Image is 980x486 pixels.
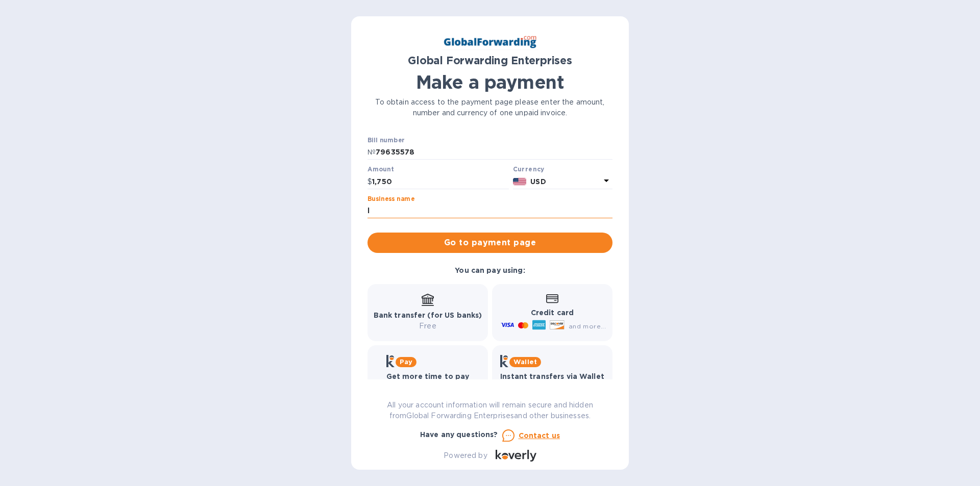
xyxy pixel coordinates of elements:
[367,203,612,219] input: Enter business name
[367,147,376,158] p: №
[386,372,470,380] b: Get more time to pay
[374,321,482,331] p: Free
[367,137,404,143] label: Bill number
[367,97,612,118] p: To obtain access to the payment page please enter the amount, number and currency of one unpaid i...
[376,145,612,160] input: Enter bill number
[500,372,604,380] b: Instant transfers via Wallet
[400,358,412,366] b: Pay
[374,311,482,319] b: Bank transfer (for US banks)
[530,177,546,186] b: USD
[367,400,612,421] p: All your account information will remain secure and hidden from Global Forwarding Enterprises and...
[367,71,612,93] h1: Make a payment
[367,233,612,253] button: Go to payment page
[372,174,509,189] input: 0.00
[513,358,537,366] b: Wallet
[531,309,574,317] b: Credit card
[569,322,606,330] span: and more...
[444,450,487,461] p: Powered by
[376,237,604,249] span: Go to payment page
[408,54,572,67] b: Global Forwarding Enterprises
[420,430,498,439] b: Have any questions?
[519,431,560,440] u: Contact us
[455,266,525,274] b: You can pay using:
[367,176,372,187] p: $
[513,178,527,185] img: USD
[367,196,414,202] label: Business name
[513,165,545,173] b: Currency
[367,167,394,173] label: Amount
